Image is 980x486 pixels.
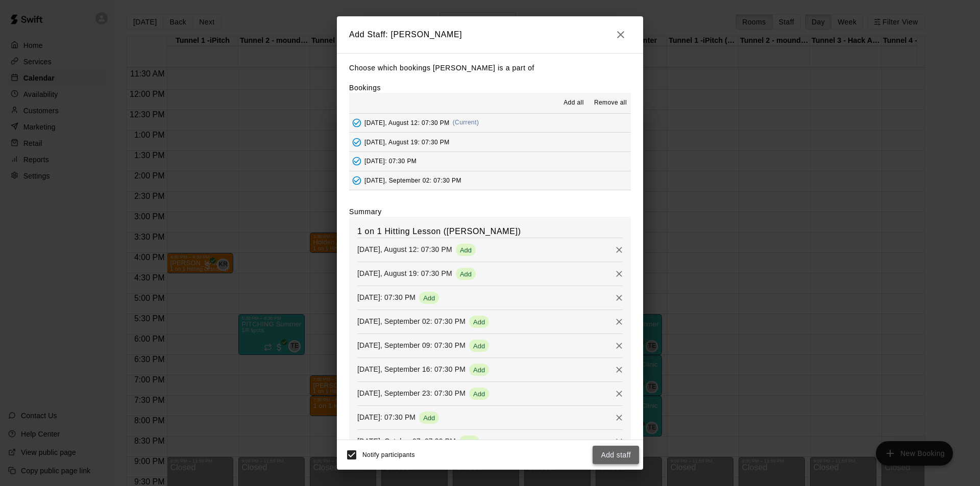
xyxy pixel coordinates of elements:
span: [DATE]: 07:30 PM [364,158,416,165]
button: Remove [611,386,627,401]
button: Added - Collect Payment[DATE]: 07:30 PM [349,152,631,171]
p: [DATE], August 19: 07:30 PM [357,268,452,278]
button: Remove [611,266,627,282]
button: Added - Collect Payment [349,135,364,150]
p: [DATE], August 12: 07:30 PM [357,244,452,254]
button: Remove [611,434,627,449]
span: Add [469,318,489,326]
span: Add [469,342,489,350]
span: Remove all [594,98,627,108]
button: Add all [557,95,590,111]
button: Remove all [590,95,631,111]
button: Remove [611,362,627,377]
button: Remove [611,290,627,305]
span: Add all [563,98,584,108]
p: [DATE], September 16: 07:30 PM [357,364,465,374]
span: [DATE], August 12: 07:30 PM [364,119,450,126]
button: Add staff [593,446,639,465]
p: [DATE], October 07: 07:30 PM [357,436,456,446]
span: Add [419,414,439,422]
h2: Add Staff: [PERSON_NAME] [337,16,643,53]
button: Added - Collect Payment[DATE], August 12: 07:30 PM(Current) [349,114,631,133]
button: Remove [611,314,627,329]
button: Remove [611,338,627,353]
p: [DATE]: 07:30 PM [357,292,415,302]
button: Added - Collect Payment [349,154,364,169]
span: Add [459,438,479,446]
button: Remove [611,242,627,258]
label: Bookings [349,84,381,92]
button: Added - Collect Payment [349,173,364,188]
h6: 1 on 1 Hitting Lesson ([PERSON_NAME]) [357,225,623,238]
button: Added - Collect Payment[DATE], September 02: 07:30 PM [349,171,631,190]
p: Choose which bookings [PERSON_NAME] is a part of [349,62,631,74]
span: Add [419,294,439,302]
span: Add [469,366,489,374]
p: [DATE]: 07:30 PM [357,412,415,422]
label: Summary [349,207,382,217]
span: Notify participants [362,451,415,458]
button: Added - Collect Payment [349,115,364,131]
span: Add [456,246,476,254]
p: [DATE], September 23: 07:30 PM [357,388,465,398]
p: [DATE], September 09: 07:30 PM [357,340,465,350]
span: (Current) [453,119,479,126]
span: [DATE], August 19: 07:30 PM [364,138,450,145]
span: Add [456,270,476,278]
span: Add [469,390,489,398]
button: Remove [611,410,627,425]
span: [DATE], September 02: 07:30 PM [364,176,461,184]
p: [DATE], September 02: 07:30 PM [357,316,465,326]
button: Added - Collect Payment[DATE], August 19: 07:30 PM [349,133,631,151]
